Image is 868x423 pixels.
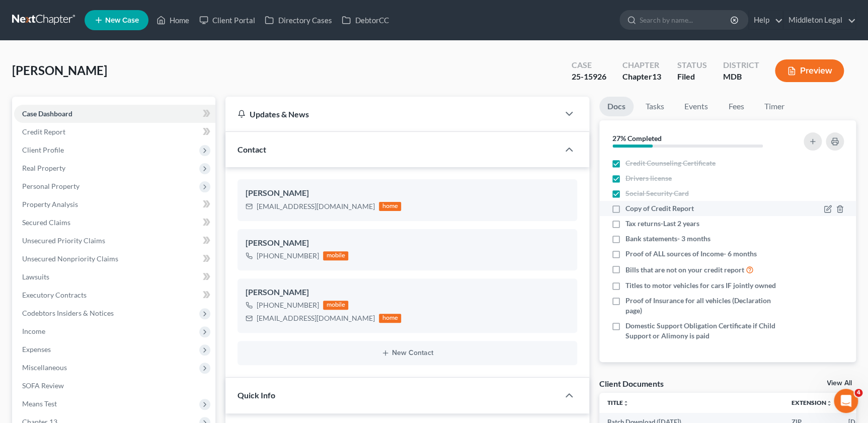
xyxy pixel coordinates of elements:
[246,187,569,199] div: [PERSON_NAME]
[323,301,348,310] div: mobile
[792,399,832,406] a: Extensionunfold_more
[14,232,215,250] a: Unsecured Priority Claims
[22,127,65,136] span: Credit Report
[238,145,266,154] span: Contact
[22,182,80,190] span: Personal Property
[194,11,260,29] a: Client Portal
[22,200,78,208] span: Property Analysis
[22,254,118,263] span: Unsecured Nonpriority Claims
[623,400,629,406] i: unfold_more
[260,11,337,29] a: Directory Cases
[14,268,215,286] a: Lawsuits
[105,17,139,24] span: New Case
[22,291,87,299] span: Executory Contracts
[622,59,661,71] div: Chapter
[14,377,215,395] a: SOFA Review
[246,287,569,299] div: [PERSON_NAME]
[12,63,107,78] span: [PERSON_NAME]
[257,251,319,261] div: [PHONE_NUMBER]
[22,236,105,245] span: Unsecured Priority Claims
[379,314,401,323] div: home
[22,345,51,354] span: Expenses
[22,109,72,118] span: Case Dashboard
[625,234,711,244] span: Bank statements- 3 months
[246,349,569,357] button: New Contact
[257,201,375,211] div: [EMAIL_ADDRESS][DOMAIN_NAME]
[257,313,375,323] div: [EMAIL_ADDRESS][DOMAIN_NAME]
[640,11,732,29] input: Search by name...
[625,203,694,214] span: Copy of Credit Report
[14,123,215,141] a: Credit Report
[827,380,852,387] a: View All
[625,249,757,259] span: Proof of ALL sources of Income- 6 months
[749,11,782,29] a: Help
[599,97,634,116] a: Docs
[22,327,45,335] span: Income
[723,59,759,71] div: District
[22,218,70,227] span: Secured Claims
[571,59,606,71] div: Case
[756,97,793,116] a: Timer
[625,321,783,341] span: Domestic Support Obligation Certificate if Child Support or Alimony is paid
[22,164,65,172] span: Real Property
[720,97,752,116] a: Fees
[625,265,744,275] span: Bills that are not on your credit report
[14,195,215,214] a: Property Analysis
[14,105,215,123] a: Case Dashboard
[625,219,699,229] span: Tax returns-Last 2 years
[625,188,689,198] span: Social Security Card
[22,381,64,390] span: SOFA Review
[246,237,569,249] div: [PERSON_NAME]
[22,146,64,154] span: Client Profile
[379,202,401,211] div: home
[677,71,706,83] div: Filed
[622,71,661,83] div: Chapter
[151,11,194,29] a: Home
[652,72,661,81] span: 13
[238,109,546,119] div: Updates & News
[22,363,67,372] span: Miscellaneous
[612,134,662,143] strong: 27% Completed
[625,158,716,168] span: Credit Counseling Certificate
[22,272,49,281] span: Lawsuits
[677,59,706,71] div: Status
[723,71,759,83] div: MDB
[834,389,858,413] iframe: Intercom live chat
[14,250,215,268] a: Unsecured Nonpriority Claims
[599,378,664,389] div: Client Documents
[14,214,215,232] a: Secured Claims
[826,400,832,406] i: unfold_more
[22,309,114,317] span: Codebtors Insiders & Notices
[607,399,629,406] a: Titleunfold_more
[337,11,393,29] a: DebtorCC
[257,300,319,310] div: [PHONE_NUMBER]
[22,399,57,408] span: Means Test
[638,97,672,116] a: Tasks
[14,286,215,304] a: Executory Contracts
[783,11,855,29] a: Middleton Legal
[625,280,776,291] span: Titles to motor vehicles for cars IF jointly owned
[854,389,862,397] span: 4
[238,390,275,400] span: Quick Info
[625,296,783,316] span: Proof of Insurance for all vehicles (Declaration page)
[775,59,844,82] button: Preview
[323,251,348,260] div: mobile
[625,173,672,183] span: Drivers license
[571,71,606,83] div: 25-15926
[676,97,716,116] a: Events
